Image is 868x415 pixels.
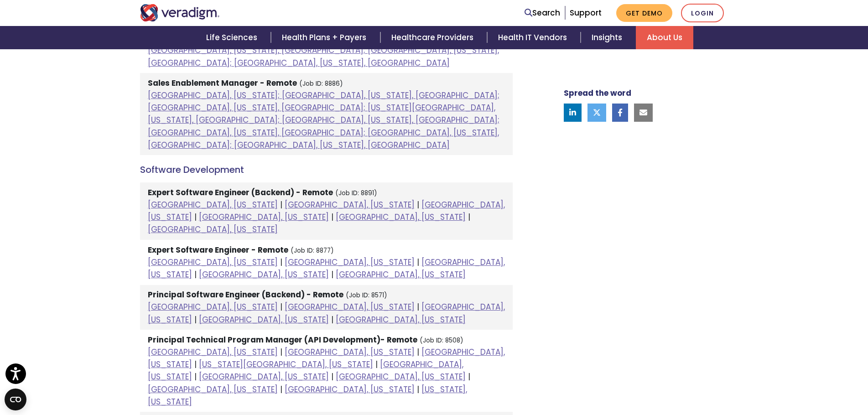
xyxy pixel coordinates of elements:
[148,334,417,345] strong: Principal Technical Program Manager (API Development)- Remote
[148,301,278,312] a: [GEOGRAPHIC_DATA], [US_STATE]
[148,384,278,395] a: [GEOGRAPHIC_DATA], [US_STATE]
[616,4,672,22] a: Get Demo
[375,359,378,370] span: |
[331,314,333,325] span: |
[331,269,333,280] span: |
[336,371,466,382] a: [GEOGRAPHIC_DATA], [US_STATE]
[148,257,278,268] a: [GEOGRAPHIC_DATA], [US_STATE]
[285,301,415,312] a: [GEOGRAPHIC_DATA], [US_STATE]
[148,244,288,255] strong: Expert Software Engineer - Remote
[417,301,419,312] span: |
[148,187,333,198] strong: Expert Software Engineer (Backend) - Remote
[199,212,329,223] a: [GEOGRAPHIC_DATA], [US_STATE]
[194,314,197,325] span: |
[581,26,636,49] a: Insights
[148,384,467,407] a: [US_STATE], [US_STATE]
[271,26,380,49] a: Health Plans + Payers
[285,347,415,358] a: [GEOGRAPHIC_DATA], [US_STATE]
[417,384,419,395] span: |
[487,26,581,49] a: Health IT Vendors
[194,359,197,370] span: |
[140,4,220,21] img: Veradigm logo
[199,359,373,370] a: [US_STATE][GEOGRAPHIC_DATA], [US_STATE]
[199,269,329,280] a: [GEOGRAPHIC_DATA], [US_STATE]
[335,189,377,197] small: (Job ID: 8891)
[148,199,278,210] a: [GEOGRAPHIC_DATA], [US_STATE]
[291,246,334,255] small: (Job ID: 8877)
[140,164,513,175] h4: Software Development
[280,257,282,268] span: |
[280,301,282,312] span: |
[468,371,470,382] span: |
[681,4,724,22] a: Login
[285,384,415,395] a: [GEOGRAPHIC_DATA], [US_STATE]
[331,371,333,382] span: |
[148,347,278,358] a: [GEOGRAPHIC_DATA], [US_STATE]
[636,26,693,49] a: About Us
[148,20,499,68] a: [GEOGRAPHIC_DATA], [US_STATE]; [US_STATE][GEOGRAPHIC_DATA], [US_STATE], [GEOGRAPHIC_DATA]; [GEOGR...
[280,347,282,358] span: |
[5,389,26,410] button: Open CMP widget
[280,384,282,395] span: |
[199,314,329,325] a: [GEOGRAPHIC_DATA], [US_STATE]
[380,26,487,49] a: Healthcare Providers
[417,257,419,268] span: |
[336,212,466,223] a: [GEOGRAPHIC_DATA], [US_STATE]
[148,78,297,88] strong: Sales Enablement Manager - Remote
[199,371,329,382] a: [GEOGRAPHIC_DATA], [US_STATE]
[525,7,560,19] a: Search
[285,199,415,210] a: [GEOGRAPHIC_DATA], [US_STATE]
[195,26,271,49] a: Life Sciences
[417,199,419,210] span: |
[148,301,505,325] a: [GEOGRAPHIC_DATA], [US_STATE]
[346,291,387,300] small: (Job ID: 8571)
[194,269,197,280] span: |
[331,212,333,223] span: |
[299,79,343,88] small: (Job ID: 8886)
[570,7,602,18] a: Support
[148,90,499,150] a: [GEOGRAPHIC_DATA], [US_STATE]; [GEOGRAPHIC_DATA], [US_STATE], [GEOGRAPHIC_DATA]; [GEOGRAPHIC_DATA...
[194,371,197,382] span: |
[280,199,282,210] span: |
[417,347,419,358] span: |
[148,289,343,300] strong: Principal Software Engineer (Backend) - Remote
[420,336,463,345] small: (Job ID: 8508)
[468,212,470,223] span: |
[336,269,466,280] a: [GEOGRAPHIC_DATA], [US_STATE]
[336,314,466,325] a: [GEOGRAPHIC_DATA], [US_STATE]
[148,224,278,235] a: [GEOGRAPHIC_DATA], [US_STATE]
[194,212,197,223] span: |
[564,88,631,99] strong: Spread the word
[285,257,415,268] a: [GEOGRAPHIC_DATA], [US_STATE]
